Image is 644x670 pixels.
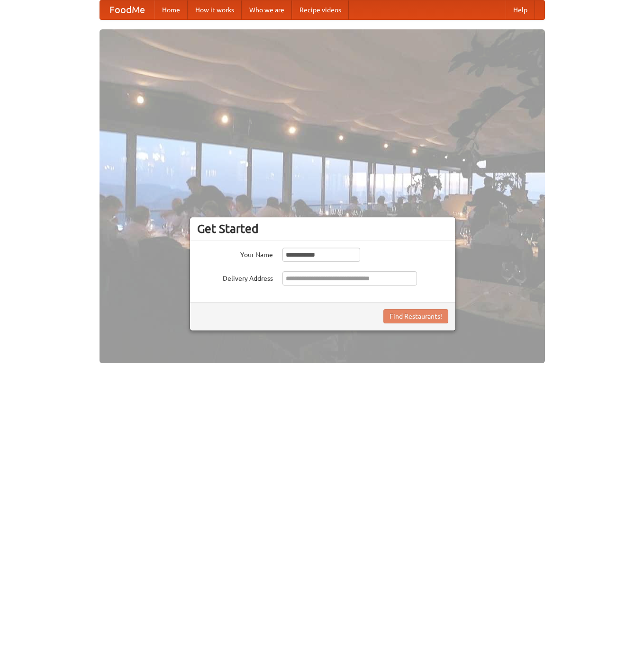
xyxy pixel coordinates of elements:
[506,0,535,19] a: Help
[188,0,242,19] a: How it works
[292,0,349,19] a: Recipe videos
[100,0,154,19] a: FoodMe
[383,309,448,323] button: Find Restaurants!
[197,271,273,283] label: Delivery Address
[197,248,273,259] label: Your Name
[197,222,448,236] h3: Get Started
[242,0,292,19] a: Who we are
[154,0,188,19] a: Home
